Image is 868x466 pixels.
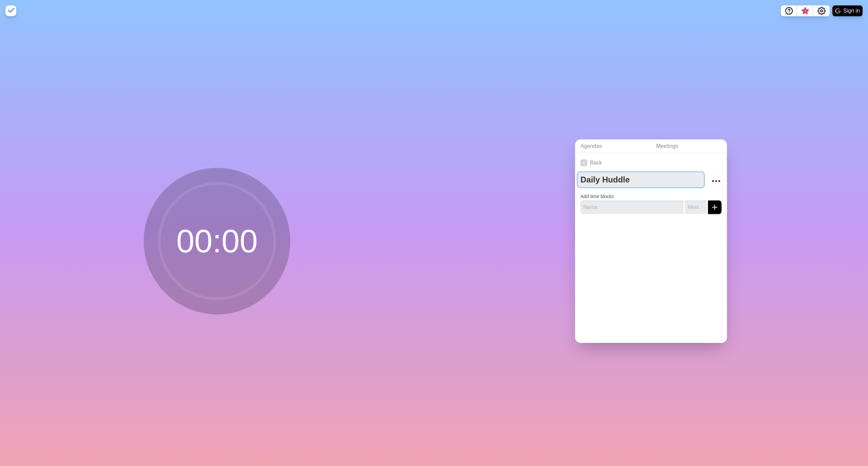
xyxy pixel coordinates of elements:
input: Name [580,200,684,214]
img: timeblocks logo [5,5,16,16]
label: Add time blocks [580,194,614,199]
a: Back [575,153,727,172]
button: What’s new [797,5,813,16]
button: More [709,174,723,188]
button: Settings [813,5,830,16]
button: Sign in [832,5,863,16]
a: Agendas [575,139,651,153]
img: google logo [835,8,841,14]
button: Help [781,5,797,16]
a: Meetings [651,139,727,153]
input: Mins [685,200,707,214]
span: 3 [803,8,808,14]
